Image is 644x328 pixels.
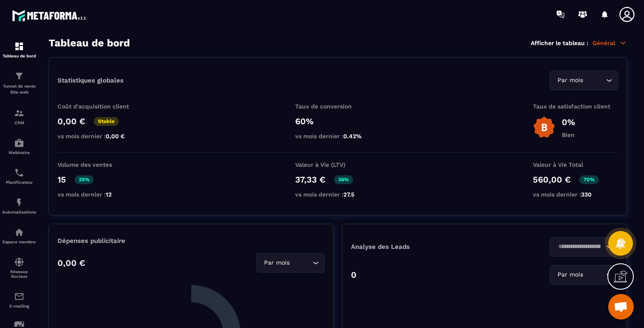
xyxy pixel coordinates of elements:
[14,257,24,267] img: social-network
[533,191,618,198] p: vs mois dernier :
[14,108,24,118] img: formation
[57,77,124,84] p: Statistiques globales
[608,294,634,319] div: Ouvrir le chat
[562,117,575,127] p: 0%
[351,243,485,251] p: Analyse des Leads
[295,116,380,126] p: 60%
[12,8,89,23] img: logo
[343,133,362,140] span: 0.42%
[585,270,604,280] input: Search for option
[555,76,585,85] span: Par mois
[2,269,36,279] p: Réseaux Sociaux
[555,270,585,280] span: Par mois
[531,40,588,46] p: Afficher le tableau :
[2,221,36,251] a: automationsautomationsEspace membre
[14,138,24,148] img: automations
[343,191,354,198] span: 27.5
[2,251,36,285] a: social-networksocial-networkRéseaux Sociaux
[550,237,618,257] div: Search for option
[57,161,143,168] p: Volume des ventes
[14,41,24,51] img: formation
[533,174,571,185] p: 560,00 €
[295,191,380,198] p: vs mois dernier :
[550,71,618,90] div: Search for option
[94,117,119,126] p: Stable
[533,103,618,110] p: Taux de satisfaction client
[579,175,599,184] p: 70%
[295,133,380,140] p: vs mois dernier :
[57,191,143,198] p: vs mois dernier :
[533,161,618,168] p: Valeur à Vie Total
[75,175,94,184] p: 25%
[2,191,36,221] a: automationsautomationsAutomatisations
[256,253,325,273] div: Search for option
[562,131,575,138] p: Bien
[295,103,380,110] p: Taux de conversion
[2,54,36,58] p: Tableau de bord
[2,150,36,155] p: Webinaire
[2,285,36,315] a: emailemailE-mailing
[14,291,24,302] img: email
[14,197,24,208] img: automations
[57,116,85,126] p: 0,00 €
[14,71,24,81] img: formation
[106,133,125,140] span: 0,00 €
[2,210,36,214] p: Automatisations
[2,240,36,244] p: Espace membre
[334,175,353,184] p: 36%
[57,174,66,185] p: 15
[585,76,604,85] input: Search for option
[555,242,604,251] input: Search for option
[291,258,310,268] input: Search for option
[2,131,36,161] a: automationsautomationsWebinaire
[2,65,36,102] a: formationformationTunnel de vente Site web
[57,237,325,245] p: Dépenses publicitaire
[295,174,325,185] p: 37,33 €
[2,180,36,185] p: Planificateur
[57,258,85,268] p: 0,00 €
[57,133,143,140] p: vs mois dernier :
[14,168,24,178] img: scheduler
[351,270,356,280] p: 0
[2,83,36,95] p: Tunnel de vente Site web
[533,116,555,139] img: b-badge-o.b3b20ee6.svg
[2,304,36,308] p: E-mailing
[2,120,36,125] p: CRM
[262,258,291,268] span: Par mois
[581,191,592,198] span: 330
[550,265,618,285] div: Search for option
[2,161,36,191] a: schedulerschedulerPlanificateur
[49,37,130,49] h3: Tableau de bord
[2,35,36,65] a: formationformationTableau de bord
[14,227,24,237] img: automations
[106,191,112,198] span: 12
[57,103,143,110] p: Coût d'acquisition client
[592,39,627,47] p: Général
[295,161,380,168] p: Valeur à Vie (LTV)
[2,102,36,131] a: formationformationCRM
